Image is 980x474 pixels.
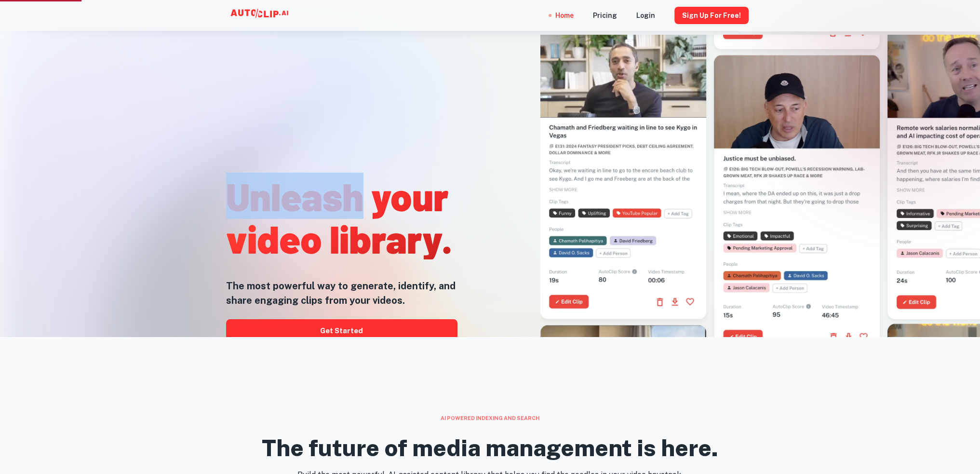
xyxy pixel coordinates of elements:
h5: The most powerful way to generate, identify, and share engaging clips from your videos. [226,279,457,308]
button: Sign Up for free! [674,7,749,24]
h1: Unleash your video library. [226,175,457,259]
h2: The future of media management is here. [262,434,718,462]
div: AI powered indexing and search [213,414,768,422]
a: Get Started [226,319,457,342]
